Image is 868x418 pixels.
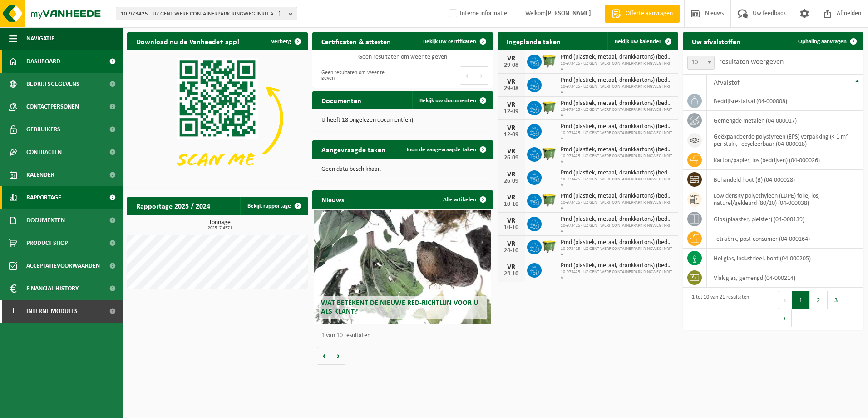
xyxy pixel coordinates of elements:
[810,291,828,309] button: 2
[502,85,520,92] div: 29-08
[561,154,674,164] span: 10-973425 - UZ GENT WERF CONTAINERPARK RINGWEG INRIT A
[561,239,674,246] span: Pmd (plastiek, metaal, drankkartons) (bedrijven)
[240,197,307,215] a: Bekijk rapportage
[127,32,248,50] h2: Download nu de Vanheede+ app!
[623,9,675,18] span: Offerte aanvragen
[502,78,520,85] div: VR
[561,54,674,61] span: Pmd (plastiek, metaal, drankkartons) (bedrijven)
[26,277,79,300] span: Financial History
[331,347,345,365] button: Volgende
[321,333,488,339] p: 1 van 10 resultaten
[561,77,674,84] span: Pmd (plastiek, metaal, drankkartons) (bedrijven)
[542,146,557,161] img: WB-1100-HPE-GN-50
[561,123,674,130] span: Pmd (plastiek, metaal, drankkartons) (bedrijven)
[561,223,674,234] span: 10-973425 - UZ GENT WERF CONTAINERPARK RINGWEG INRIT A
[116,7,297,20] button: 10-973425 - UZ GENT WERF CONTAINERPARK RINGWEG INRIT A - [GEOGRAPHIC_DATA]
[132,226,308,230] span: 2025: 7,457 t
[683,32,750,50] h2: Uw afvalstoffen
[707,150,863,170] td: karton/papier, los (bedrijven) (04-000026)
[791,32,863,50] a: Ophaling aanvragen
[502,240,520,248] div: VR
[778,291,792,309] button: Previous
[502,264,520,271] div: VR
[561,61,674,72] span: 10-973425 - UZ GENT WERF CONTAINERPARK RINGWEG INRIT A
[542,239,557,254] img: WB-1100-HPE-GN-50
[561,146,674,154] span: Pmd (plastiek, metaal, drankkartons) (bedrijven)
[312,50,493,63] td: Geen resultaten om weer te geven
[502,178,520,184] div: 26-09
[561,246,674,257] span: 10-973425 - UZ GENT WERF CONTAINERPARK RINGWEG INRIT A
[707,91,863,111] td: bedrijfsrestafval (04-000008)
[707,249,863,268] td: hol glas, industrieel, bont (04-000205)
[416,32,492,50] a: Bekijk uw certificaten
[561,107,674,118] span: 10-973425 - UZ GENT WERF CONTAINERPARK RINGWEG INRIT A
[707,130,863,150] td: geëxpandeerde polystyreen (EPS) verpakking (< 1 m² per stuk), recycleerbaar (04-000018)
[121,7,285,21] span: 10-973425 - UZ GENT WERF CONTAINERPARK RINGWEG INRIT A - [GEOGRAPHIC_DATA]
[26,27,54,50] span: Navigatie
[26,254,100,277] span: Acceptatievoorwaarden
[714,79,740,86] span: Afvalstof
[127,50,308,186] img: Download de VHEPlus App
[607,32,677,50] a: Bekijk uw kalender
[561,84,674,95] span: 10-973425 - UZ GENT WERF CONTAINERPARK RINGWEG INRIT A
[317,347,331,365] button: Vorige
[423,39,476,45] span: Bekijk uw certificaten
[502,101,520,109] div: VR
[26,300,78,323] span: Interne modules
[419,98,476,104] span: Bekijk uw documenten
[502,171,520,178] div: VR
[502,224,520,231] div: 10-10
[26,232,68,254] span: Product Shop
[399,140,492,159] a: Toon de aangevraagde taken
[26,95,79,118] span: Contactpersonen
[798,39,847,45] span: Ophaling aanvragen
[26,118,60,141] span: Gebruikers
[605,5,680,23] a: Offerte aanvragen
[498,32,570,50] h2: Ingeplande taken
[26,50,60,73] span: Dashboard
[719,58,784,65] label: resultaten weergeven
[460,66,474,85] button: Previous
[707,111,863,130] td: gemengde metalen (04-000017)
[312,140,395,158] h2: Aangevraagde taken
[707,209,863,229] td: gips (plaaster, pleister) (04-000139)
[436,190,492,209] a: Alle artikelen
[502,217,520,224] div: VR
[502,148,520,155] div: VR
[9,300,17,323] span: I
[707,170,863,189] td: behandeld hout (B) (04-000028)
[561,200,674,211] span: 10-973425 - UZ GENT WERF CONTAINERPARK RINGWEG INRIT A
[502,271,520,277] div: 24-10
[687,56,715,70] span: 10
[26,141,62,164] span: Contracten
[502,109,520,115] div: 12-09
[792,291,810,309] button: 1
[312,190,353,208] h2: Nieuws
[271,39,291,45] span: Verberg
[474,66,488,85] button: Next
[542,53,557,69] img: WB-1100-HPE-GN-50
[26,164,54,186] span: Kalender
[26,209,65,232] span: Documenten
[561,100,674,107] span: Pmd (plastiek, metaal, drankkartons) (bedrijven)
[502,248,520,254] div: 24-10
[688,56,714,69] span: 10
[26,186,61,209] span: Rapportage
[264,32,307,50] button: Verberg
[707,268,863,288] td: vlak glas, gemengd (04-000214)
[542,192,557,208] img: WB-1100-HPE-GN-50
[132,219,308,230] h3: Tonnage
[314,210,491,324] a: Wat betekent de nieuwe RED-richtlijn voor u als klant?
[406,147,476,153] span: Toon de aangevraagde taken
[502,201,520,208] div: 10-10
[707,229,863,249] td: tetrabrik, post-consumer (04-000164)
[542,100,557,115] img: WB-1100-HPE-GN-50
[561,130,674,141] span: 10-973425 - UZ GENT WERF CONTAINERPARK RINGWEG INRIT A
[561,193,674,200] span: Pmd (plastiek, metaal, drankkartons) (bedrijven)
[447,7,507,20] label: Interne informatie
[321,299,478,315] span: Wat betekent de nieuwe RED-richtlijn voor u als klant?
[687,290,749,328] div: 1 tot 10 van 21 resultaten
[561,169,674,177] span: Pmd (plastiek, metaal, drankkartons) (bedrijven)
[321,166,484,173] p: Geen data beschikbaar.
[615,39,661,45] span: Bekijk uw kalender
